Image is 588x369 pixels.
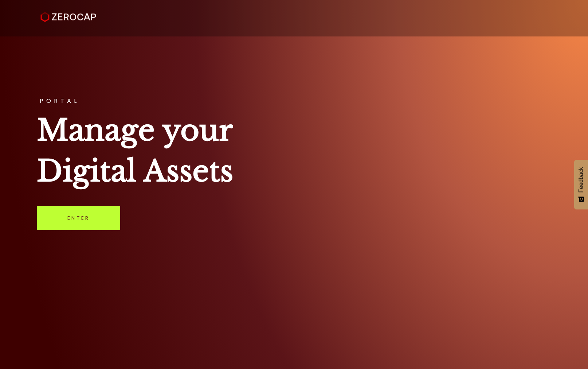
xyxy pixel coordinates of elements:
img: ZeroCap [40,12,96,22]
h1: Manage your Digital Assets [37,110,551,191]
a: Enter [37,206,120,230]
h3: PORTAL [37,98,551,104]
button: Feedback - Show survey [574,160,588,209]
span: Feedback [578,167,584,193]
